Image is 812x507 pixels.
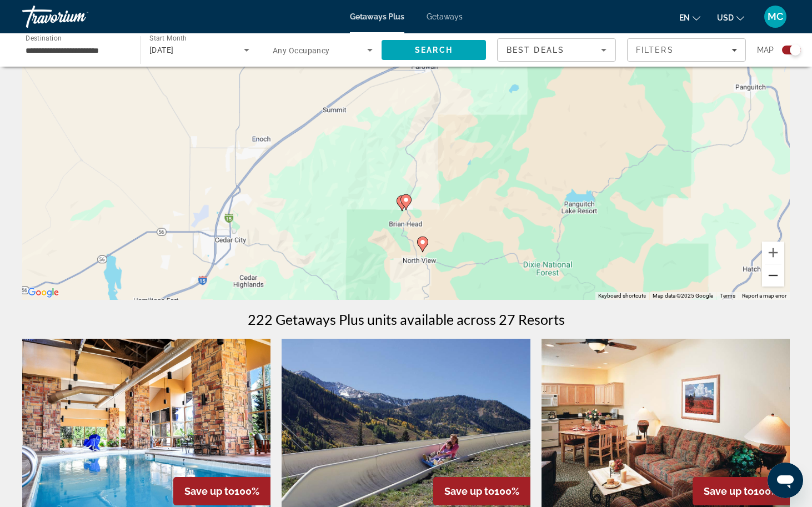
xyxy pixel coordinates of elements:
[25,285,62,300] a: Open this area in Google Maps (opens a new window)
[173,477,270,505] div: 100%
[184,485,234,497] span: Save up to
[507,46,564,54] span: Best Deals
[248,311,565,328] h1: 222 Getaways Plus units available across 27 Resorts
[757,42,774,58] span: Map
[761,5,790,28] button: User Menu
[22,2,133,31] a: Travorium
[350,12,404,21] a: Getaways Plus
[444,485,494,497] span: Save up to
[149,46,174,54] span: [DATE]
[427,12,463,21] a: Getaways
[768,463,803,498] iframe: Button to launch messaging window
[433,477,530,505] div: 100%
[768,11,783,22] span: MC
[273,46,330,55] span: Any Occupancy
[717,13,734,22] span: USD
[382,40,486,60] button: Search
[762,242,784,264] button: Zoom in
[762,264,784,287] button: Zoom out
[704,485,754,497] span: Save up to
[415,46,453,54] span: Search
[507,43,607,57] mat-select: Sort by
[742,293,786,299] a: Report a map error
[627,38,746,62] button: Filters
[26,34,62,42] span: Destination
[717,9,744,26] button: Change currency
[679,9,700,26] button: Change language
[26,44,126,57] input: Select destination
[720,293,735,299] a: Terms (opens in new tab)
[653,293,713,299] span: Map data ©2025 Google
[25,285,62,300] img: Google
[636,46,674,54] span: Filters
[598,292,646,300] button: Keyboard shortcuts
[693,477,790,505] div: 100%
[679,13,690,22] span: en
[149,34,187,42] span: Start Month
